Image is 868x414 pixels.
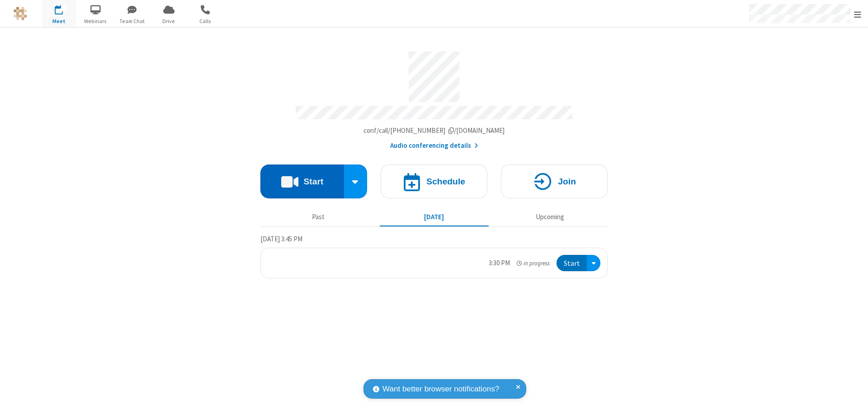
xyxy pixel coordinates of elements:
[501,165,608,198] button: Join
[363,126,505,135] span: Copy my meeting room link
[489,258,510,268] div: 3:30 PM
[495,208,604,226] button: Upcoming
[517,259,550,268] em: in progress
[152,17,186,25] span: Drive
[189,17,222,25] span: Calls
[558,177,576,186] h4: Join
[845,390,861,408] iframe: Chat
[303,177,323,186] h4: Start
[260,235,302,243] span: [DATE] 3:45 PM
[42,17,76,25] span: Meet
[61,5,67,12] div: 1
[587,255,600,272] div: Open menu
[260,165,344,198] button: Start
[557,255,587,272] button: Start
[260,234,608,279] section: Today's Meetings
[363,126,505,136] button: Copy my meeting room linkCopy my meeting room link
[344,165,368,198] div: Start conference options
[115,17,149,25] span: Team Chat
[260,45,608,151] section: Account details
[381,165,487,198] button: Schedule
[390,141,478,151] button: Audio conferencing details
[382,383,499,395] span: Want better browser notifications?
[14,7,27,20] img: QA Selenium DO NOT DELETE OR CHANGE
[426,177,465,186] h4: Schedule
[380,208,489,226] button: [DATE]
[264,208,373,226] button: Past
[79,17,113,25] span: Webinars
